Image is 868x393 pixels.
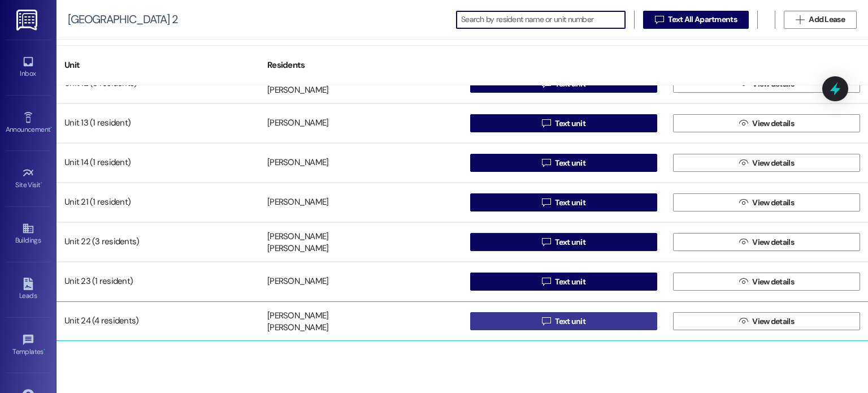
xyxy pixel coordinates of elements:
[555,118,585,129] span: Text unit
[739,277,748,286] i: 
[470,193,657,211] button: Text unit
[542,237,550,247] i: 
[470,233,657,251] button: Text unit
[752,157,794,169] span: View details
[44,346,45,354] span: •
[542,119,550,128] i: 
[673,273,860,291] button: View details
[57,191,259,214] div: Unit 21 (1 resident)
[470,312,657,330] button: Text unit
[673,312,860,330] button: View details
[6,219,51,249] a: Buildings
[752,316,794,327] span: View details
[267,322,328,334] div: [PERSON_NAME]
[68,14,178,25] div: [GEOGRAPHIC_DATA] 2
[542,277,550,286] i: 
[784,11,857,29] button: Add Lease
[57,152,259,174] div: Unit 14 (1 resident)
[555,197,585,209] span: Text unit
[555,157,585,169] span: Text unit
[673,114,860,132] button: View details
[267,231,328,243] div: [PERSON_NAME]
[57,51,259,79] div: Unit
[57,231,259,253] div: Unit 22 (3 residents)
[461,12,625,28] input: Search by resident name or unit number
[50,124,52,132] span: •
[752,236,794,248] span: View details
[267,118,328,129] div: [PERSON_NAME]
[267,310,328,322] div: [PERSON_NAME]
[542,198,550,207] i: 
[41,179,42,187] span: •
[673,154,860,172] button: View details
[739,158,748,167] i: 
[267,197,328,209] div: [PERSON_NAME]
[668,14,737,25] span: Text All Apartments
[796,15,804,24] i: 
[542,317,550,326] i: 
[673,233,860,251] button: View details
[57,270,259,293] div: Unit 23 (1 resident)
[267,85,328,97] div: [PERSON_NAME]
[57,112,259,135] div: Unit 13 (1 resident)
[267,276,328,288] div: [PERSON_NAME]
[57,310,259,332] div: Unit 24 (4 residents)
[6,163,51,194] a: Site Visit •
[752,276,794,288] span: View details
[809,14,845,25] span: Add Lease
[267,157,328,169] div: [PERSON_NAME]
[739,237,748,247] i: 
[470,114,657,132] button: Text unit
[470,273,657,291] button: Text unit
[752,118,794,129] span: View details
[555,236,585,248] span: Text unit
[673,193,860,211] button: View details
[739,317,748,326] i: 
[555,316,585,327] span: Text unit
[470,154,657,172] button: Text unit
[739,119,748,128] i: 
[259,51,462,79] div: Residents
[752,197,794,209] span: View details
[6,274,51,305] a: Leads
[542,158,550,167] i: 
[643,11,749,29] button: Text All Apartments
[6,330,51,361] a: Templates •
[655,15,663,24] i: 
[555,276,585,288] span: Text unit
[739,198,748,207] i: 
[6,52,51,83] a: Inbox
[267,243,328,255] div: [PERSON_NAME]
[16,10,40,31] img: ResiDesk Logo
